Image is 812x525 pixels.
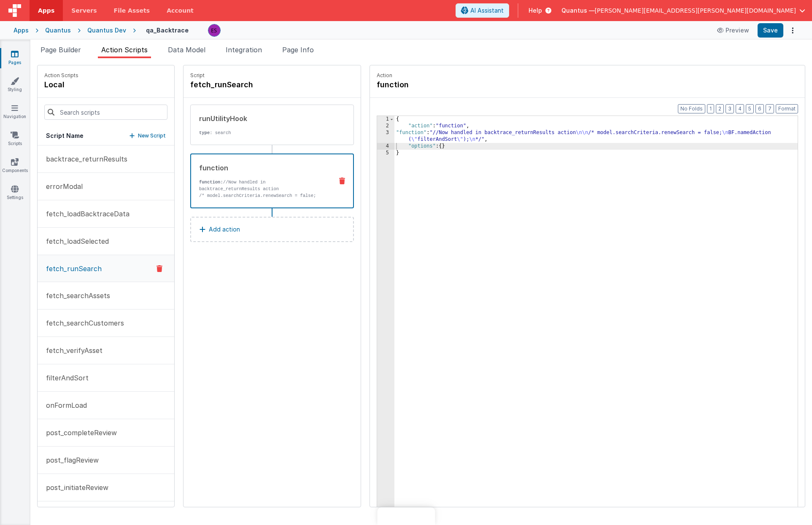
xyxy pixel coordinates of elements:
button: Add action [190,217,354,242]
iframe: Marker.io feedback button [377,507,435,525]
span: Page Info [282,46,314,54]
button: fetch_loadBacktraceData [38,200,174,228]
span: Help [529,6,542,15]
button: 7 [766,104,774,113]
h4: local [44,79,78,91]
button: fetch_runSearch [38,255,174,282]
button: 1 [707,104,714,113]
span: Action Scripts [101,46,148,54]
button: Quantus — [PERSON_NAME][EMAIL_ADDRESS][PERSON_NAME][DOMAIN_NAME] [561,6,805,15]
button: post_completeReview [38,419,174,447]
p: fetch_runSearch [41,264,102,274]
p: Add action [209,224,240,234]
p: Script [190,72,354,79]
p: backtrace_returnResults [41,154,127,164]
strong: type [199,130,210,135]
button: filterAndSort [38,364,174,392]
span: Data Model [168,46,205,54]
input: Search scripts [44,105,167,120]
p: fetch_searchAssets [41,291,110,301]
div: function [199,163,326,173]
button: Options [787,24,799,36]
h4: function [377,79,503,91]
div: 4 [377,143,394,150]
p: fetch_loadBacktraceData [41,209,129,219]
button: 4 [736,104,744,113]
button: Save [758,23,783,38]
div: runUtilityHook [199,113,326,124]
p: fetch_loadSelected [41,236,109,246]
div: Quantus Dev [87,26,126,35]
button: backtrace_returnResults [38,145,174,173]
p: : search [199,129,326,136]
p: Action [377,72,798,79]
span: File Assets [114,6,150,15]
h4: fetch_runSearch [190,79,317,91]
button: onFormLoad [38,392,174,419]
span: Apps [38,6,54,15]
div: 1 [377,116,394,123]
button: post_flagReview [38,447,174,474]
strong: function: [199,180,223,185]
button: 3 [726,104,734,113]
div: 2 [377,123,394,129]
button: New Script [129,132,166,140]
span: Page Builder [40,46,81,54]
p: Action Scripts [44,72,78,79]
button: errorModal [38,173,174,200]
button: Preview [712,24,754,37]
p: post_completeReview [41,428,117,438]
p: fetch_searchCustomers [41,318,124,328]
p: onFormLoad [41,400,87,410]
button: 5 [746,104,754,113]
span: Quantus — [561,6,595,15]
button: 6 [755,104,764,113]
span: Integration [226,46,262,54]
button: fetch_searchCustomers [38,310,174,337]
p: post_initiateReview [41,482,108,493]
img: 2445f8d87038429357ee99e9bdfcd63a [208,24,220,36]
div: Apps [13,26,29,35]
p: //Now handled in backtrace_returnResults action [199,179,326,192]
button: fetch_verifyAsset [38,337,174,364]
p: errorModal [41,181,83,191]
h5: Script Name [46,132,84,140]
p: /* model.searchCriteria.renewSearch = false; BF.namedAction("filterAndSort"); */ [199,192,326,206]
p: filterAndSort [41,373,89,383]
button: fetch_loadSelected [38,228,174,255]
p: fetch_verifyAsset [41,345,103,355]
button: 2 [716,104,724,113]
p: New Script [138,132,166,140]
div: 3 [377,129,394,143]
span: Servers [71,6,97,15]
span: [PERSON_NAME][EMAIL_ADDRESS][PERSON_NAME][DOMAIN_NAME] [595,6,796,15]
button: No Folds [678,104,705,113]
div: Quantus [45,26,71,35]
button: Format [776,104,798,113]
button: AI Assistant [456,3,509,18]
button: fetch_searchAssets [38,282,174,310]
h4: qa_Backtrace [146,27,189,33]
div: 5 [377,150,394,156]
span: AI Assistant [470,6,504,15]
p: post_flagReview [41,455,99,465]
button: post_initiateReview [38,474,174,501]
